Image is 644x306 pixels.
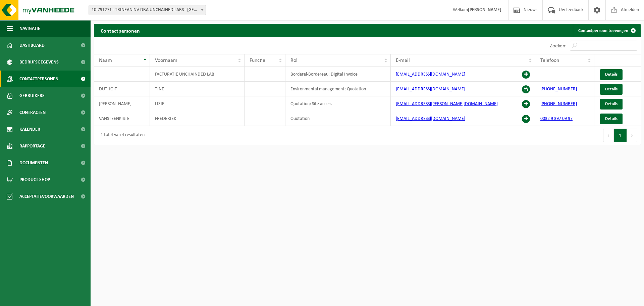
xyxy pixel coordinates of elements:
[150,111,245,126] td: FREDERIEK
[396,72,465,77] a: [EMAIL_ADDRESS][DOMAIN_NAME]
[605,117,618,121] span: Details
[150,67,245,82] td: FACTURATIE UNCHAINDED LAB
[285,67,391,82] td: Borderel-Bordereau; Digital Invoice
[89,5,206,15] span: 10-791271 - TRINEAN NV DBA UNCHAINED LABS - GENT
[19,87,45,104] span: Gebruikers
[603,129,614,142] button: Previous
[396,58,410,63] span: E-mail
[19,37,45,54] span: Dashboard
[285,96,391,111] td: Quotation; Site access
[605,87,618,91] span: Details
[19,171,50,188] span: Product Shop
[19,155,48,171] span: Documenten
[155,58,177,63] span: Voornaam
[97,129,145,141] div: 1 tot 4 van 4 resultaten
[94,96,150,111] td: [PERSON_NAME]
[550,43,567,49] label: Zoeken:
[19,138,45,155] span: Rapportage
[540,116,573,121] a: 0032 9 397 09 97
[19,121,40,138] span: Kalender
[19,71,58,87] span: Contactpersonen
[19,54,59,71] span: Bedrijfsgegevens
[290,58,298,63] span: Rol
[396,116,465,121] a: [EMAIL_ADDRESS][DOMAIN_NAME]
[540,101,577,106] a: [PHONE_NUMBER]
[285,82,391,96] td: Environmental management; Quotation
[540,87,577,92] a: [PHONE_NUMBER]
[150,82,245,96] td: TINE
[600,99,623,110] a: Details
[396,101,498,106] a: [EMAIL_ADDRESS][PERSON_NAME][DOMAIN_NAME]
[150,96,245,111] td: LIZIE
[89,5,206,15] span: 10-791271 - TRINEAN NV DBA UNCHAINED LABS - GENT
[285,111,391,126] td: Quotation
[573,24,640,37] a: Contactpersoon toevoegen
[614,129,627,142] button: 1
[19,104,46,121] span: Contracten
[600,69,623,80] a: Details
[600,114,623,124] a: Details
[99,58,112,63] span: Naam
[94,24,147,37] h2: Contactpersonen
[605,72,618,77] span: Details
[468,7,501,12] strong: [PERSON_NAME]
[19,20,40,37] span: Navigatie
[94,111,150,126] td: VANSTEENKISTE
[250,58,265,63] span: Functie
[605,102,618,106] span: Details
[600,84,623,95] a: Details
[19,188,74,205] span: Acceptatievoorwaarden
[627,129,637,142] button: Next
[94,82,150,96] td: DUTHOIT
[396,87,465,92] a: [EMAIL_ADDRESS][DOMAIN_NAME]
[540,58,559,63] span: Telefoon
